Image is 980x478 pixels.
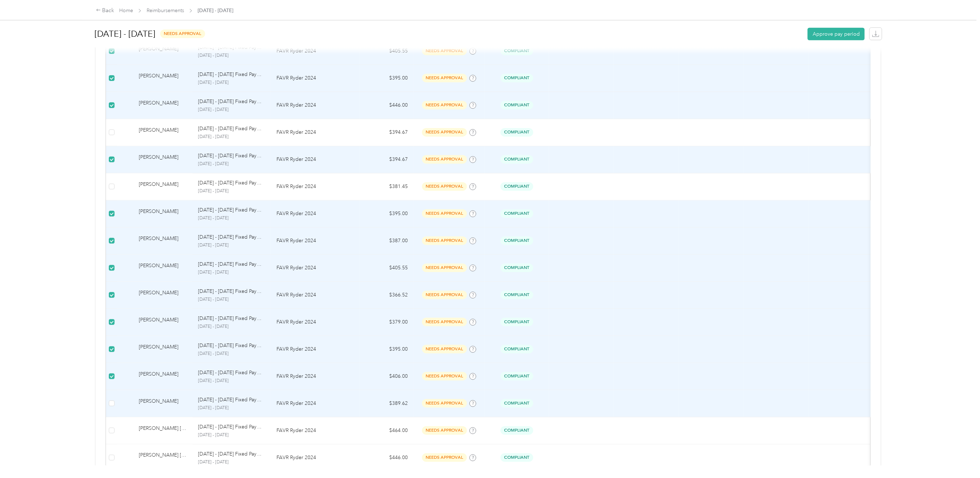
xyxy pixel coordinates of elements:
td: $394.67 [360,146,413,173]
p: [DATE] - [DATE] Fixed Payment [198,98,265,106]
p: FAVR Ryder 2024 [276,427,354,434]
td: FAVR Ryder 2024 [271,390,360,417]
p: [DATE] - [DATE] Fixed Payment [198,179,265,187]
span: Compliant [501,182,533,190]
td: FAVR Ryder 2024 [271,92,360,119]
div: [PERSON_NAME] [PERSON_NAME] [139,424,187,437]
span: needs approval [160,30,205,38]
span: needs approval [422,291,467,299]
td: FAVR Ryder 2024 [271,119,360,146]
span: Compliant [501,128,533,136]
span: Compliant [501,155,533,163]
p: [DATE] - [DATE] [198,52,265,59]
td: FAVR Ryder 2024 [271,282,360,309]
p: [DATE] - [DATE] [198,80,265,86]
div: [PERSON_NAME] [139,180,187,193]
p: [DATE] - [DATE] Fixed Payment [198,125,265,133]
p: [DATE] - [DATE] [198,459,265,466]
p: [DATE] - [DATE] [198,324,265,330]
td: $381.45 [360,173,413,200]
span: needs approval [422,372,467,380]
td: FAVR Ryder 2024 [271,363,360,390]
p: FAVR Ryder 2024 [276,291,354,299]
div: [PERSON_NAME] [139,235,187,247]
span: Compliant [501,372,533,380]
p: [DATE] - [DATE] Fixed Payment [198,423,265,431]
td: $395.00 [360,200,413,228]
td: $366.52 [360,282,413,309]
p: FAVR Ryder 2024 [276,210,354,218]
div: Back [96,6,115,15]
td: $387.00 [360,228,413,255]
td: $395.00 [360,336,413,363]
span: needs approval [422,453,467,462]
span: needs approval [422,399,467,407]
td: FAVR Ryder 2024 [271,65,360,92]
td: $395.00 [360,65,413,92]
span: needs approval [422,101,467,109]
span: Compliant [501,237,533,245]
p: FAVR Ryder 2024 [276,237,354,245]
span: Compliant [501,101,533,109]
button: Approve pay period [808,28,865,40]
td: $446.00 [360,444,413,472]
td: FAVR Ryder 2024 [271,444,360,472]
span: Compliant [501,318,533,326]
td: $464.00 [360,417,413,444]
p: [DATE] - [DATE] [198,296,265,303]
p: [DATE] - [DATE] [198,378,265,384]
p: [DATE] - [DATE] Fixed Payment [198,342,265,350]
p: [DATE] - [DATE] Fixed Payment [198,260,265,268]
td: FAVR Ryder 2024 [271,200,360,228]
span: needs approval [422,264,467,272]
p: FAVR Ryder 2024 [276,128,354,136]
p: [DATE] - [DATE] [198,405,265,411]
span: needs approval [422,182,467,190]
p: [DATE] - [DATE] Fixed Payment [198,315,265,322]
span: needs approval [422,128,467,136]
a: Reimbursements [147,7,184,14]
p: FAVR Ryder 2024 [276,156,354,163]
span: Compliant [501,399,533,407]
p: [DATE] - [DATE] [198,161,265,167]
iframe: Everlance-gr Chat Button Frame [940,438,980,478]
span: needs approval [422,209,467,218]
span: needs approval [422,345,467,353]
p: [DATE] - [DATE] Fixed Payment [198,288,265,295]
p: FAVR Ryder 2024 [276,264,354,272]
p: FAVR Ryder 2024 [276,345,354,353]
a: Home [119,7,133,14]
td: FAVR Ryder 2024 [271,146,360,173]
p: [DATE] - [DATE] [198,242,265,249]
div: [PERSON_NAME] [139,72,187,85]
p: FAVR Ryder 2024 [276,400,354,407]
td: $389.62 [360,390,413,417]
div: [PERSON_NAME] [139,397,187,410]
p: [DATE] - [DATE] [198,215,265,222]
span: needs approval [422,237,467,245]
div: [PERSON_NAME] [139,99,187,112]
td: $446.00 [360,92,413,119]
p: [DATE] - [DATE] [198,432,265,438]
p: FAVR Ryder 2024 [276,318,354,326]
p: FAVR Ryder 2024 [276,101,354,109]
p: FAVR Ryder 2024 [276,74,354,82]
td: $394.67 [360,119,413,146]
td: FAVR Ryder 2024 [271,417,360,444]
span: Compliant [501,291,533,299]
td: FAVR Ryder 2024 [271,173,360,200]
p: [DATE] - [DATE] [198,107,265,113]
p: [DATE] - [DATE] [198,351,265,357]
p: FAVR Ryder 2024 [276,183,354,190]
span: Compliant [501,453,533,462]
div: [PERSON_NAME] [139,289,187,301]
div: [PERSON_NAME] [139,316,187,329]
span: needs approval [422,155,467,163]
span: needs approval [422,74,467,82]
p: [DATE] - [DATE] Fixed Payment [198,450,265,458]
span: Compliant [501,209,533,218]
td: FAVR Ryder 2024 [271,336,360,363]
td: $379.00 [360,309,413,336]
p: [DATE] - [DATE] [198,134,265,140]
span: needs approval [422,318,467,326]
